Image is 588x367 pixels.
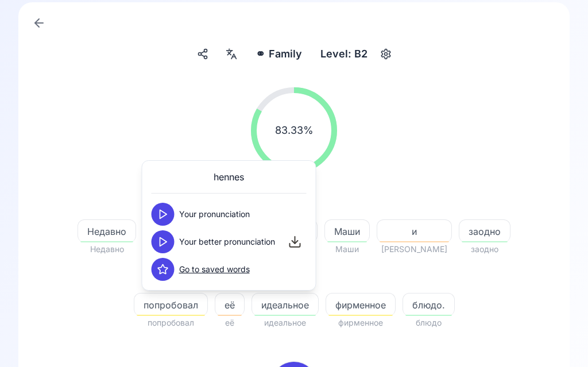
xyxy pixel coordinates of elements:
[78,219,136,242] button: Недавно
[179,236,275,248] span: Your better pronunciation
[215,298,244,312] span: её
[134,316,208,330] span: попробовал
[459,225,510,238] span: заодно
[134,298,207,312] span: попробовал
[377,219,452,242] button: и
[377,225,451,238] span: и
[252,293,319,316] button: идеальное
[215,293,245,316] button: её
[403,298,454,312] span: блюдо.
[214,170,244,184] span: hennes
[326,298,395,312] span: фирменное
[324,219,370,242] button: Маши
[275,122,314,138] span: 83.33 %
[179,208,250,220] span: Your pronunciation
[252,316,319,330] span: идеальное
[316,44,395,64] button: Level: B2
[316,44,372,64] div: Level: B2
[324,242,370,256] span: Маши
[403,293,455,316] button: блюдо.
[269,46,302,62] span: Family
[326,293,396,316] button: фирменное
[251,44,307,64] button: ⚭Family
[179,264,250,275] a: Go to saved words
[377,242,452,256] span: [PERSON_NAME]
[459,242,510,256] span: заодно
[78,225,136,238] span: Недавно
[403,316,455,330] span: блюдо
[326,316,396,330] span: фирменное
[325,225,369,238] span: Маши
[215,316,245,330] span: её
[256,46,265,62] span: ⚭
[78,242,136,256] span: Недавно
[134,293,208,316] button: попробовал
[252,298,318,312] span: идеальное
[459,219,510,242] button: заодно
